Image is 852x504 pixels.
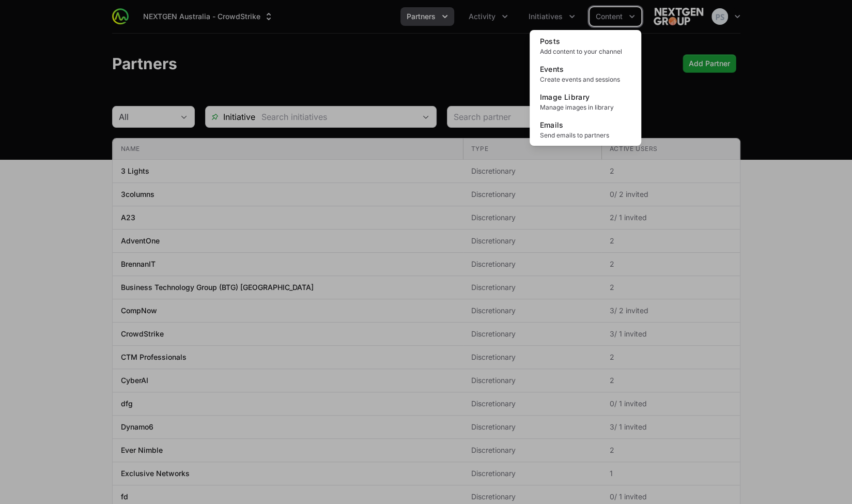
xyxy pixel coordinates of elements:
[540,120,564,129] span: Emails
[590,7,641,26] div: Content menu
[540,48,631,56] span: Add content to your channel
[532,88,639,116] a: Image LibraryManage images in library
[540,93,590,101] span: Image Library
[532,116,639,144] a: EmailsSend emails to partners
[540,131,631,140] span: Send emails to partners
[532,60,639,88] a: EventsCreate events and sessions
[540,37,561,45] span: Posts
[540,75,631,84] span: Create events and sessions
[540,65,564,73] span: Events
[129,7,641,26] div: Main navigation
[540,103,631,112] span: Manage images in library
[532,32,639,60] a: PostsAdd content to your channel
